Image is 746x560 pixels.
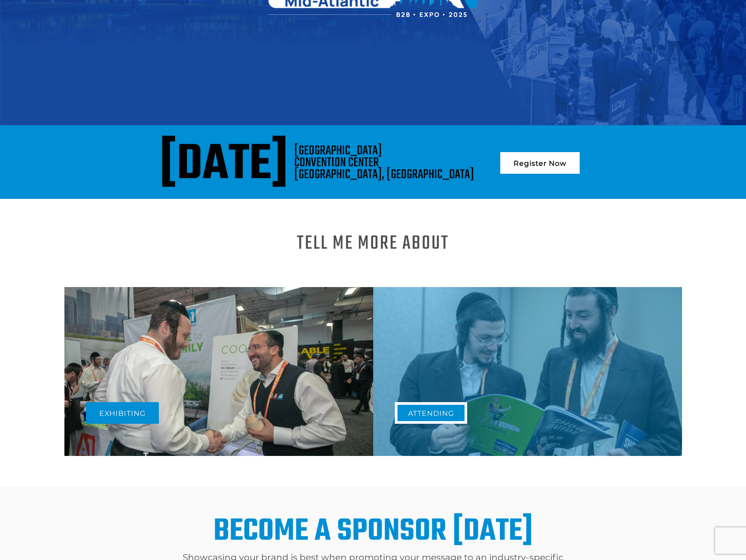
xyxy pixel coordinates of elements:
a: Attending [395,402,467,424]
a: Exhibiting [86,402,159,424]
h1: Tell me more About [297,239,449,249]
div: [DATE] [160,145,288,186]
a: Register Now [500,152,580,174]
h1: BECOME A SPONSOR [DATE] [214,518,533,545]
div: [GEOGRAPHIC_DATA] CONVENTION CENTER [GEOGRAPHIC_DATA], [GEOGRAPHIC_DATA] [294,145,474,181]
